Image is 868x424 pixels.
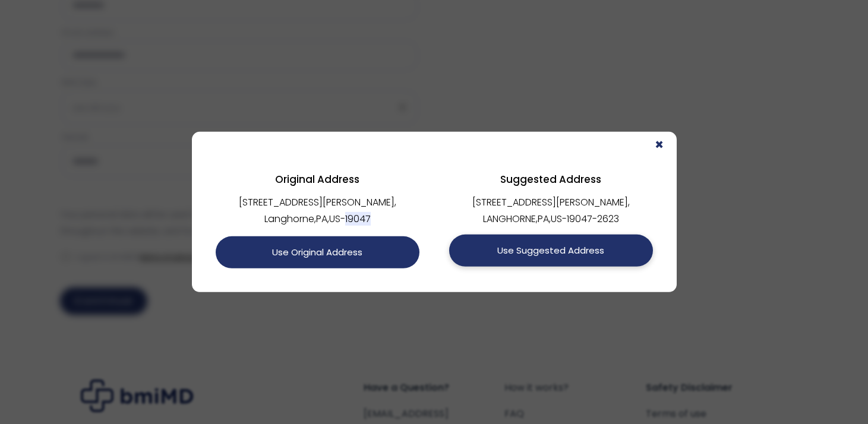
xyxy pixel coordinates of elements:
[500,172,601,186] bold: Suggested Address
[449,235,653,267] button: Use Suggested Address
[216,194,419,227] div: [STREET_ADDRESS][PERSON_NAME] , Langhorne , PA , US -
[275,172,359,186] bold: Original Address
[345,212,371,226] span: 19047
[216,236,419,268] button: Use Original Address
[449,194,653,227] div: [STREET_ADDRESS][PERSON_NAME] , LANGHORNE , PA , US - 19047-2623
[655,138,676,152] span: ×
